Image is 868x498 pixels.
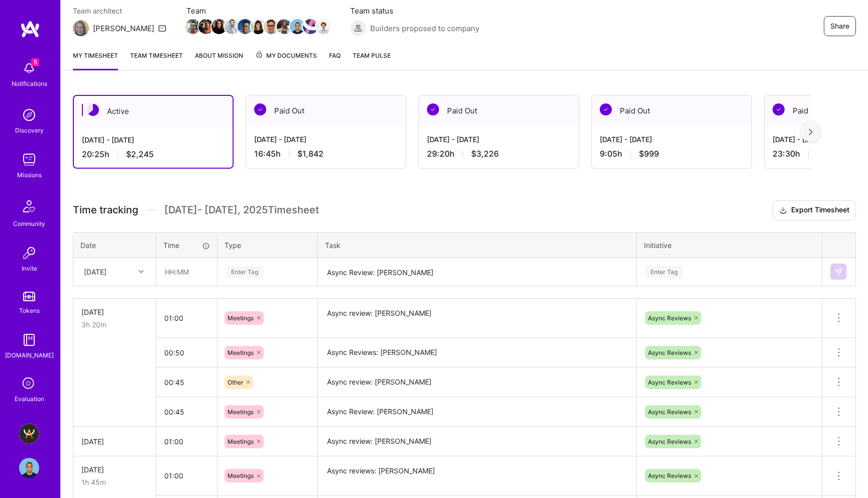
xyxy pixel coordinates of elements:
input: HH:MM [156,428,217,455]
img: Team Member Avatar [185,19,200,34]
input: HH:MM [156,305,217,331]
input: HH:MM [156,339,217,366]
input: HH:MM [156,399,217,425]
span: Team architect [73,6,166,16]
span: Builders proposed to company [370,23,479,34]
div: Enter Tag [226,264,263,280]
span: Meetings [228,408,254,416]
a: Team Member Avatar [265,18,278,35]
img: Community [17,194,41,218]
div: 20:25 h [82,149,225,160]
div: Missions [17,170,42,180]
a: Team Member Avatar [317,18,330,35]
span: Meetings [228,438,254,445]
div: 1h 45m [81,477,148,487]
a: Team Member Avatar [212,18,226,35]
div: Paid Out [592,95,751,126]
a: Team Member Avatar [239,18,252,35]
div: [DOMAIN_NAME] [5,350,54,360]
img: Active [87,104,99,116]
span: Async Reviews [648,314,691,322]
th: Type [218,232,318,258]
div: Invite [22,263,37,274]
img: Team Member Avatar [211,19,227,34]
textarea: Async review: [PERSON_NAME] [319,300,635,337]
i: icon Chevron [139,269,144,274]
span: Meetings [228,472,254,479]
img: tokens [23,292,35,301]
div: 3h 20m [81,319,148,330]
textarea: Async review: [PERSON_NAME] [319,428,635,455]
div: Active [74,96,233,127]
div: Discovery [15,125,44,136]
a: My Documents [255,50,317,70]
img: Team Member Avatar [238,19,253,34]
div: 16:45 h [254,149,398,159]
img: Team Member Avatar [290,19,305,34]
textarea: Async reviews: [PERSON_NAME] [319,457,635,495]
span: $1,842 [297,149,323,159]
div: [DATE] [81,464,148,475]
div: Time [163,240,210,251]
img: bell [19,58,39,78]
i: icon Download [779,205,787,216]
div: [DATE] [81,307,148,317]
img: Builders proposed to company [350,20,366,36]
div: Notifications [12,78,47,89]
img: teamwork [19,150,39,170]
img: Team Member Avatar [225,19,240,34]
a: Team Member Avatar [291,18,304,35]
img: Team Member Avatar [264,19,279,34]
img: Team Member Avatar [277,19,292,34]
a: Team timesheet [130,50,183,70]
input: HH:MM [157,259,216,285]
a: My timesheet [73,50,118,70]
i: icon SelectionTeam [20,375,39,394]
a: Team Member Avatar [278,18,291,35]
button: Share [824,16,856,36]
textarea: Async Review: [PERSON_NAME] [319,398,635,426]
img: User Avatar [19,458,39,478]
th: Task [318,232,637,258]
a: Team Member Avatar [252,18,265,35]
span: Share [830,21,849,31]
a: Team Member Avatar [304,18,317,35]
span: Async Reviews [648,349,691,356]
div: [DATE] - [DATE] [254,134,398,145]
a: Team Member Avatar [186,18,199,35]
span: 5 [31,58,39,66]
textarea: Async Reviews: [PERSON_NAME] [319,339,635,366]
span: Other [228,379,243,386]
th: Date [73,232,156,258]
span: Async Reviews [648,379,691,386]
img: Submit [834,268,842,276]
img: Paid Out [773,103,785,115]
img: Team Member Avatar [316,19,331,34]
img: guide book [19,330,39,350]
input: HH:MM [156,369,217,396]
span: $2,245 [126,149,154,160]
img: logo [20,20,40,38]
img: Paid Out [427,103,439,115]
span: $999 [639,149,659,159]
div: Paid Out [419,95,579,126]
textarea: Async review: [PERSON_NAME] [319,368,635,396]
input: HH:MM [156,462,217,489]
img: Team Architect [73,20,89,36]
span: My Documents [255,50,317,61]
img: Team Member Avatar [198,19,213,34]
i: icon Mail [158,24,166,32]
div: [DATE] - [DATE] [427,134,571,145]
a: FAQ [329,50,341,70]
span: Meetings [228,314,254,322]
a: A.Team - Grow A.Team's Community & Demand [17,424,42,444]
button: Export Timesheet [773,200,856,220]
div: Community [13,218,45,229]
img: Team Member Avatar [303,19,318,34]
div: [DATE] [81,436,148,447]
span: Meetings [228,349,254,356]
div: Evaluation [15,394,44,404]
a: Team Member Avatar [199,18,212,35]
img: A.Team - Grow A.Team's Community & Demand [19,424,39,444]
span: Async Reviews [648,408,691,416]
